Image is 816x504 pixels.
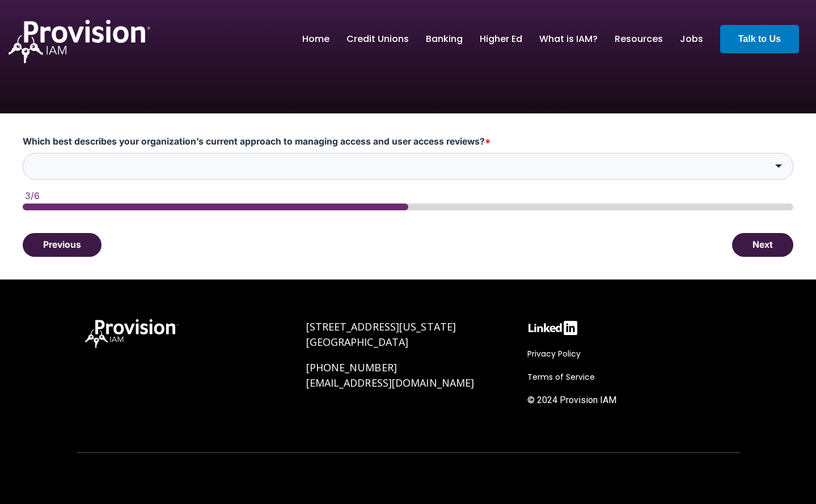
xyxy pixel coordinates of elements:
img: ProvisionIAM-Logo-White@3x [85,319,179,348]
a: Home [302,29,329,49]
a: Banking [426,29,463,49]
div: page 3 of 6 [23,204,793,210]
a: [EMAIL_ADDRESS][DOMAIN_NAME] [306,376,475,389]
span: Terms of Service [527,371,595,383]
span: [GEOGRAPHIC_DATA] [306,335,409,349]
a: Higher Ed [480,29,522,49]
span: © 2024 Provision IAM [527,395,616,405]
div: 3/6 [25,191,793,201]
button: Previous [23,233,102,257]
a: [STREET_ADDRESS][US_STATE][GEOGRAPHIC_DATA] [306,320,456,349]
button: Next [732,233,793,257]
a: Resources [615,29,663,49]
a: Terms of Service [527,370,601,384]
strong: Talk to Us [738,34,781,44]
nav: menu [294,21,712,57]
a: Jobs [680,29,703,49]
a: Credit Unions [346,29,409,49]
span: Privacy Policy [527,348,581,359]
a: Privacy Policy [527,347,586,361]
span: Which best describes your organization’s current approach to managing access and user access revi... [23,136,485,147]
div: Navigation Menu [527,347,732,413]
a: Talk to Us [720,25,799,53]
img: ProvisionIAM-Logo-White [9,20,150,63]
a: What is IAM? [539,29,598,49]
span: [STREET_ADDRESS][US_STATE] [306,320,456,333]
img: linkedin [527,319,578,337]
a: [PHONE_NUMBER] [306,361,397,374]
